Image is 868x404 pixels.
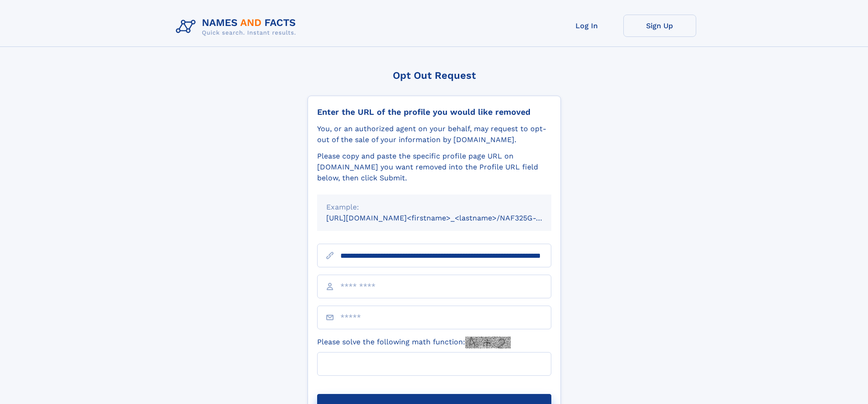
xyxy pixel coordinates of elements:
[308,70,561,81] div: Opt Out Request
[317,151,551,184] div: Please copy and paste the specific profile page URL on [DOMAIN_NAME] you want removed into the Pr...
[623,15,696,37] a: Sign Up
[317,123,551,145] div: You, or an authorized agent on your behalf, may request to opt-out of the sale of your informatio...
[326,202,542,213] div: Example:
[172,15,303,39] img: Logo Names and Facts
[317,107,551,117] div: Enter the URL of the profile you would like removed
[326,214,569,222] small: [URL][DOMAIN_NAME]<firstname>_<lastname>/NAF325G-xxxxxxxx
[317,337,511,348] label: Please solve the following math function:
[550,15,623,37] a: Log In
